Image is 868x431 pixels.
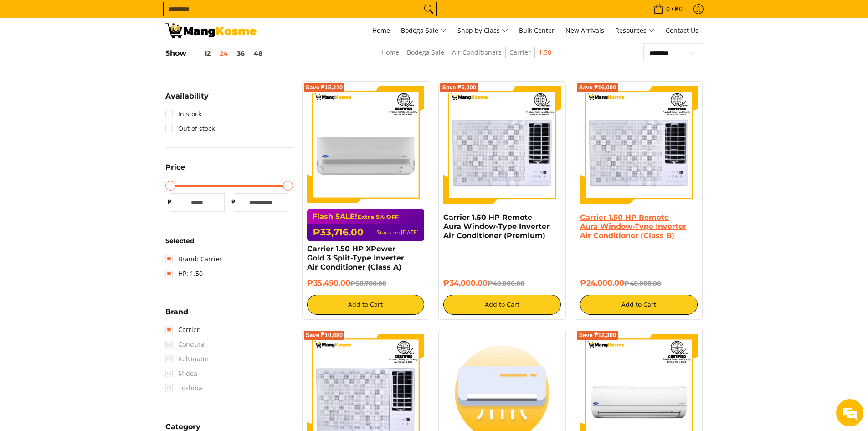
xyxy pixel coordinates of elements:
[165,352,209,366] span: Kelvinator
[407,48,444,57] a: Bodega Sale
[368,18,395,43] a: Home
[307,295,425,315] button: Add to Cart
[579,332,616,338] span: Save ₱12,300
[47,51,153,63] div: Leave a message
[488,280,524,287] del: ₱40,000.00
[165,164,185,171] span: Price
[306,85,343,90] span: Save ₱15,210
[565,26,604,35] span: New Arrivals
[519,26,555,35] span: Bulk Center
[165,107,201,121] a: In stock
[165,381,202,395] span: Toshiba
[615,25,655,36] span: Resources
[165,93,209,107] summary: Open
[306,332,343,338] span: Save ₱10,680
[165,337,205,352] span: Condura
[666,26,699,35] span: Contact Us
[651,4,685,14] span: •
[19,115,159,207] span: We are offline. Please leave us a message.
[307,86,425,204] img: Carrier 1.50 HP XPower Gold 3 Split-Type Inverter Air Conditioner (Class A)
[611,18,659,43] a: Resources
[661,18,703,43] a: Contact Us
[165,252,222,266] a: Brand: Carrier
[457,25,508,36] span: Shop by Class
[229,197,238,207] span: ₱
[443,213,550,240] a: Carrier 1.50 HP Remote Aura Window-Type Inverter Air Conditioner (Premium)
[580,86,698,204] img: Carrier 1.50 HP Remote Aura Window-Type Inverter Air Conditioner (Class B)
[307,244,404,271] a: Carrier 1.50 HP XPower Gold 3 Split-Type Inverter Air Conditioner (Class A)
[165,164,185,178] summary: Open
[443,279,561,288] h6: ₱34,000.00
[165,237,293,245] h6: Selected
[134,281,165,293] em: Submit
[165,121,215,136] a: Out of stock
[186,50,215,57] button: 12
[580,279,698,288] h6: ₱24,000.00
[165,197,175,207] span: ₱
[350,280,386,287] del: ₱50,700.00
[165,23,257,38] img: Bodega Sale Aircon l Mang Kosme: Home Appliances Warehouse Sale
[453,18,513,43] a: Shop by Class
[232,50,249,57] button: 36
[509,48,531,57] a: Carrier
[421,2,436,16] button: Search
[165,423,200,431] span: Category
[381,48,399,57] a: Home
[322,47,611,68] nav: Breadcrumbs
[372,26,390,35] span: Home
[580,213,686,240] a: Carrier 1.50 HP Remote Aura Window-Type Inverter Air Conditioner (Class B)
[5,249,174,281] textarea: Type your message and click 'Submit'
[165,266,203,281] a: HP: 1.50
[443,295,561,315] button: Add to Cart
[307,279,425,288] h6: ₱35,490.00
[673,6,684,12] span: ₱0
[215,50,232,57] button: 24
[443,86,561,204] img: Carrier 1.50 HP Remote Aura Window-Type Inverter Air Conditioner (Premium)
[165,366,197,381] span: Midea
[539,47,551,58] span: 1.50
[580,295,698,315] button: Add to Cart
[266,18,703,43] nav: Main Menu
[442,85,476,90] span: Save ₱6,000
[165,322,200,337] a: Carrier
[149,5,171,26] div: Minimize live chat window
[396,18,451,43] a: Bodega Sale
[165,49,267,58] h5: Show
[624,280,661,287] del: ₱40,000.00
[249,50,267,57] button: 48
[514,18,559,43] a: Bulk Center
[401,25,447,36] span: Bodega Sale
[165,308,188,322] summary: Open
[665,6,671,12] span: 0
[165,93,209,100] span: Availability
[452,48,502,57] a: Air Conditioners
[561,18,609,43] a: New Arrivals
[165,308,188,316] span: Brand
[579,85,616,90] span: Save ₱16,000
